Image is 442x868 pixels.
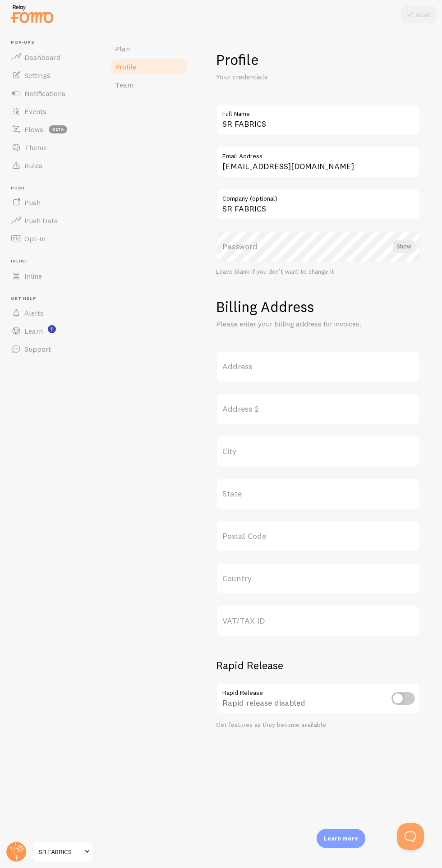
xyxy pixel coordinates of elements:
[216,683,420,716] div: Rapid release disabled
[24,71,51,80] span: Settings
[115,44,130,53] span: Plan
[216,319,420,329] p: Please enter your billing address for invoices.
[48,325,56,333] svg: <p>Watch New Feature Tutorials!</p>
[24,344,51,354] span: Support
[216,605,420,637] label: VAT/TAX ID
[216,188,420,204] label: Company (optional)
[5,304,98,322] a: Alerts
[24,107,46,116] span: Events
[11,258,98,264] span: Inline
[115,62,136,71] span: Profile
[5,84,98,102] a: Notifications
[115,80,134,89] span: Team
[216,658,420,672] h2: Rapid Release
[5,211,98,230] a: Push Data
[5,340,98,358] a: Support
[24,216,58,225] span: Push Data
[216,563,420,594] label: Country
[5,48,98,66] a: Dashboard
[24,143,47,152] span: Theme
[216,231,420,262] label: Password
[24,271,42,280] span: Inline
[216,72,420,82] p: Your credentials
[216,520,420,552] label: Postal Code
[5,267,98,285] a: Inline
[110,58,189,76] a: Profile
[5,138,98,156] a: Theme
[5,322,98,340] a: Learn
[9,2,55,25] img: fomo-relay-logo-orange.svg
[5,66,98,84] a: Settings
[24,125,43,134] span: Flows
[216,51,420,69] h1: Profile
[5,193,98,211] a: Push
[216,721,420,729] div: Get features as they become available
[5,230,98,248] a: Opt-In
[11,185,98,191] span: Push
[216,146,420,161] label: Email Address
[216,298,420,316] h1: Billing Address
[216,478,420,510] label: State
[317,829,365,848] div: Learn more
[216,436,420,467] label: City
[216,393,420,425] label: Address 2
[5,156,98,175] a: Rules
[5,102,98,120] a: Events
[110,76,189,94] a: Team
[24,53,60,62] span: Dashboard
[32,841,93,863] a: SR FABRICS
[216,104,420,119] label: Full Name
[24,161,42,170] span: Rules
[110,40,189,58] a: Plan
[24,308,44,317] span: Alerts
[24,234,46,243] span: Opt-In
[49,125,67,133] span: beta
[24,89,65,98] span: Notifications
[216,268,420,276] div: Leave blank if you don't want to change it
[11,296,98,302] span: Get Help
[5,120,98,138] a: Flows beta
[24,326,43,335] span: Learn
[11,40,98,46] span: Pop-ups
[324,834,358,843] p: Learn more
[397,823,424,850] iframe: Help Scout Beacon - Open
[39,846,82,857] span: SR FABRICS
[216,351,420,382] label: Address
[24,198,41,207] span: Push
